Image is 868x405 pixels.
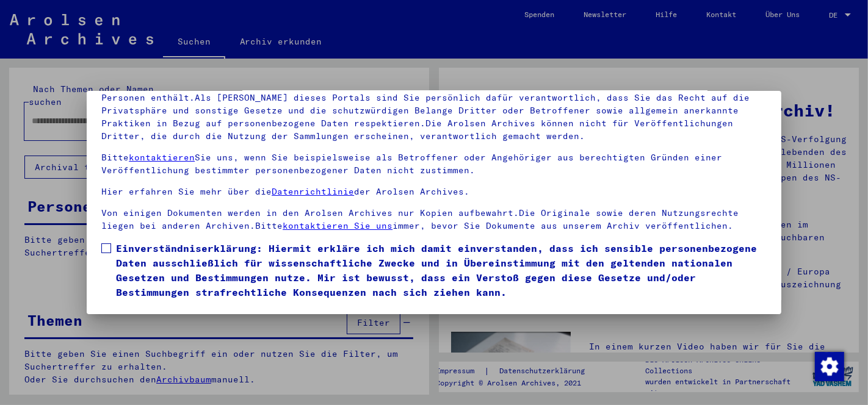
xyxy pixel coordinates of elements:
[815,352,844,381] img: Zustimmung ändern
[129,152,195,163] a: kontaktieren
[283,220,392,231] a: kontaktieren Sie uns
[101,207,767,232] p: Von einigen Dokumenten werden in den Arolsen Archives nur Kopien aufbewahrt.Die Originale sowie d...
[101,79,767,143] p: Bitte beachten Sie, dass dieses Portal über NS - Verfolgte sensible Daten zu identifizierten oder...
[272,186,354,197] a: Datenrichtlinie
[101,185,767,198] p: Hier erfahren Sie mehr über die der Arolsen Archives.
[116,241,767,299] span: Einverständniserklärung: Hiermit erkläre ich mich damit einverstanden, dass ich sensible personen...
[101,151,767,177] p: Bitte Sie uns, wenn Sie beispielsweise als Betroffener oder Angehöriger aus berechtigten Gründen ...
[814,351,844,381] div: Zustimmung ändern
